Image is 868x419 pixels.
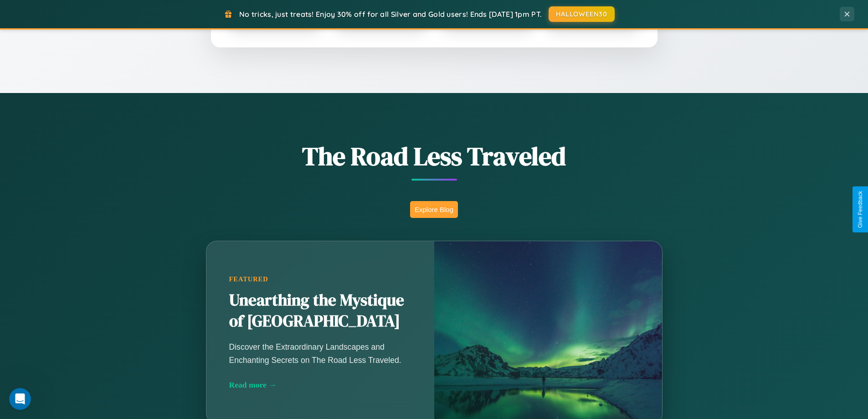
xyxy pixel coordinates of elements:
div: Give Feedback [857,191,863,228]
span: No tricks, just treats! Enjoy 30% off for all Silver and Gold users! Ends [DATE] 1pm PT. [239,10,542,19]
iframe: Intercom live chat [9,388,31,410]
div: Read more → [229,380,411,390]
button: Explore Blog [410,201,458,218]
h2: Unearthing the Mystique of [GEOGRAPHIC_DATA] [229,290,411,332]
div: Featured [229,275,411,283]
h1: The Road Less Traveled [161,139,708,174]
p: Discover the Extraordinary Landscapes and Enchanting Secrets on The Road Less Traveled. [229,341,411,366]
button: HALLOWEEN30 [549,6,615,22]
